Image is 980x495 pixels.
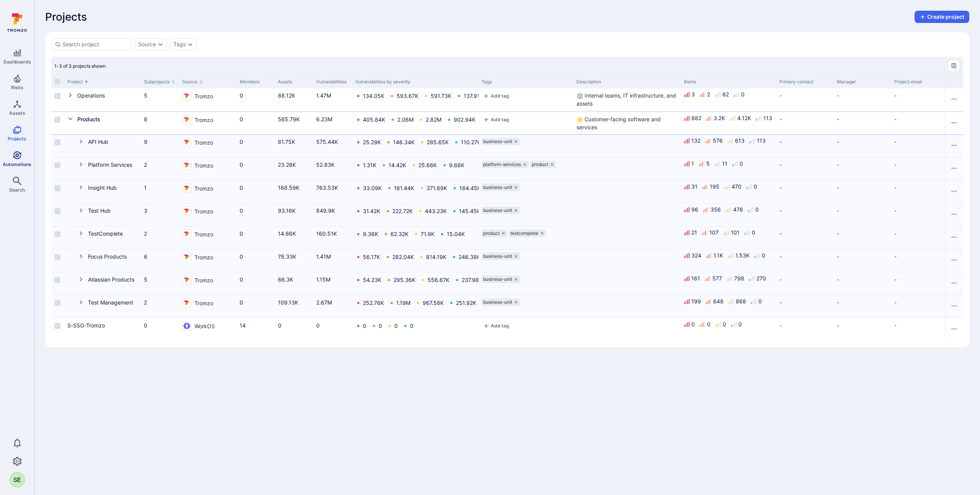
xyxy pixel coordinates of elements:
[837,138,888,146] div: -
[482,298,520,306] div: business-unit
[278,253,296,260] a: 78.33K
[316,276,330,283] a: 1.15M
[707,91,710,98] div: 2
[179,204,237,226] div: Cell for Source
[483,276,512,282] span: business-unit
[278,230,296,237] a: 14.86K
[894,138,946,146] div: -
[237,181,275,203] div: Cell for Members
[54,78,60,85] span: Select all rows
[144,138,147,145] a: 9
[54,117,60,123] span: Select row
[776,112,834,134] div: Cell for Primary contact
[681,181,776,203] div: Cell for Alerts
[88,207,111,214] a: Test Hub
[54,185,60,191] span: Select row
[834,112,891,134] div: Cell for Manager
[313,88,352,111] div: Cell for Vulnerabilities
[681,135,776,157] div: Cell for Alerts
[88,276,134,283] a: Atlassian Products
[834,135,891,157] div: Cell for Manager
[237,88,275,111] div: Cell for Members
[84,78,88,86] p: Sorted by: Alphabetically (A-Z)
[714,115,725,121] div: 3.2K
[316,116,332,122] a: 6.23M
[316,253,331,260] a: 1.41M
[363,231,378,237] a: 9.36K
[482,161,570,168] div: tags-cell-project
[428,277,449,283] a: 556.67K
[237,135,275,157] div: Cell for Members
[834,88,891,111] div: Cell for Manager
[891,158,949,180] div: Cell for Project email
[573,158,681,180] div: Cell for Description
[834,181,891,203] div: Cell for Manager
[51,181,64,203] div: Cell for selection
[837,115,888,123] div: -
[397,93,418,99] a: 593.67K
[948,139,960,151] button: Row actions menu
[684,78,773,85] div: Alerts
[45,11,87,23] span: Projects
[691,91,695,98] div: 3
[779,78,831,85] div: Primary contact
[691,115,701,121] div: 882
[483,253,512,259] span: business-unit
[483,207,512,213] span: business-unit
[363,277,381,283] a: 54.23K
[240,184,243,191] a: 0
[278,276,293,283] a: 66.3K
[426,116,441,123] a: 2.82M
[577,115,678,131] div: 🌟 Customer-facing software and services
[278,92,295,99] a: 88.12K
[426,254,446,260] a: 814.19K
[691,161,694,167] div: 1
[779,138,831,146] div: -
[88,184,117,191] a: Insight Hub
[240,230,243,237] a: 0
[240,253,243,260] a: 0
[393,139,415,145] a: 146.34K
[425,208,447,214] a: 443.23K
[141,135,179,157] div: Cell for Subprojects
[418,162,437,168] a: 25.66K
[945,112,963,134] div: Cell for
[275,135,313,157] div: Cell for Assets
[483,299,512,305] span: business-unit
[237,204,275,226] div: Cell for Members
[144,276,147,283] a: 5
[394,185,414,191] a: 161.44K
[837,161,888,169] div: -
[240,78,272,85] div: Members
[483,138,512,145] span: business-unit
[352,135,479,157] div: Cell for Vulnerabilities by severity
[141,181,179,203] div: Cell for Subprojects
[483,230,500,236] span: product
[51,112,64,134] div: Cell for selection
[945,181,963,203] div: Cell for
[278,207,296,214] a: 93.16K
[945,88,963,111] div: Cell for
[3,161,31,167] span: Automations
[510,230,538,236] span: testcomplete
[479,181,573,203] div: Cell for Tags
[240,116,243,122] a: 0
[51,204,64,226] div: Cell for selection
[363,139,381,145] a: 25.29K
[482,252,520,260] div: business-unit
[88,161,132,168] a: Platform Services
[754,184,757,190] div: 0
[948,185,960,197] button: Row actions menu
[779,184,831,192] div: -
[482,138,570,145] div: tags-cell-project
[54,63,106,69] span: 1-3 of 3 projects shown
[316,299,332,306] a: 2.67M
[681,112,776,134] div: Cell for Alerts
[776,158,834,180] div: Cell for Primary contact
[64,88,141,111] div: Cell for Project
[389,162,406,168] a: 14.42K
[894,78,946,85] div: Project email
[144,92,147,99] a: 5
[138,41,156,47] button: Source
